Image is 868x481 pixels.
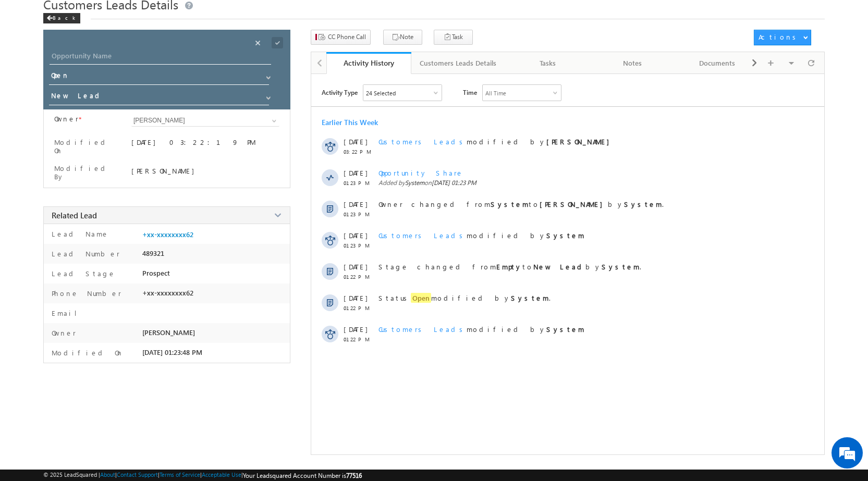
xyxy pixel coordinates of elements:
[49,249,120,258] label: Lead Number
[599,57,666,69] div: Notes
[432,179,476,187] span: [DATE] 01:23 PM
[624,200,662,208] strong: System
[49,269,116,278] label: Lead Stage
[754,30,811,45] button: Actions
[344,242,375,249] span: 01:23 PM
[363,85,442,101] div: Owner Changed,Status Changed,Stage Changed,Source Changed,Notes & 19 more..
[675,52,760,74] a: Documents
[378,137,467,146] span: Customers Leads
[591,52,676,74] a: Notes
[378,293,551,303] span: Status modified by .
[366,90,396,96] div: 24 Selected
[496,262,522,271] strong: Empty
[420,57,496,69] div: Customers Leads Details
[142,321,189,335] em: Start Chat
[344,211,375,217] span: 01:23 PM
[485,90,506,96] div: All Time
[100,471,115,478] a: About
[131,138,279,152] div: [DATE] 03:22:19 PM
[463,84,477,100] span: Time
[49,289,121,298] label: Phone Number
[546,231,584,240] strong: System
[344,180,375,186] span: 01:23 PM
[54,55,175,68] div: Chat with us now
[49,89,269,105] input: Stage
[378,231,467,240] span: Customers Leads
[49,348,124,357] label: Modified On
[54,115,79,123] label: Owner
[18,55,44,68] img: d_60004797649_company_0_60004797649
[52,210,97,220] span: Related Lead
[546,137,615,146] strong: [PERSON_NAME]
[142,269,170,277] span: Prospect
[261,70,274,80] a: Show All Items
[49,309,85,317] label: Email
[683,57,751,69] div: Documents
[326,52,411,74] a: Activity History
[261,90,274,101] a: Show All Items
[378,262,641,271] span: Stage changed from to by .
[243,472,362,479] span: Your Leadsquared Account Number is
[344,293,367,302] span: [DATE]
[160,471,200,478] a: Terms of Service
[344,149,375,155] span: 03:22 PM
[131,115,279,127] input: Type to Search
[117,471,158,478] a: Contact Support
[533,262,585,271] strong: New Lead
[378,137,615,146] span: modified by
[383,30,422,45] button: Note
[49,328,76,337] label: Owner
[405,179,424,187] span: System
[506,52,591,74] a: Tasks
[344,200,367,208] span: [DATE]
[602,262,640,271] strong: System
[344,137,367,146] span: [DATE]
[378,231,584,240] span: modified by
[378,200,664,208] span: Owner changed from to by .
[514,57,581,69] div: Tasks
[511,293,549,302] strong: System
[322,84,358,100] span: Activity Type
[142,289,193,297] span: +xx-xxxxxxxx62
[411,52,506,74] a: Customers Leads Details
[54,138,118,155] label: Modified On
[344,231,367,240] span: [DATE]
[546,325,584,334] strong: System
[344,168,367,177] span: [DATE]
[378,168,463,177] span: Opportunity Share
[131,166,279,175] div: [PERSON_NAME]
[171,5,196,30] div: Minimize live chat window
[14,96,190,312] textarea: Type your message and hit 'Enter'
[49,229,109,238] label: Lead Name
[142,230,193,239] a: +xx-xxxxxxxx62
[344,325,367,334] span: [DATE]
[202,471,241,478] a: Acceptable Use
[344,305,375,311] span: 01:22 PM
[49,69,269,85] input: Status
[344,336,375,342] span: 01:22 PM
[378,325,584,334] span: modified by
[43,471,362,479] span: © 2025 LeadSquared | | | | |
[54,164,118,181] label: Modified By
[334,58,404,68] div: Activity History
[378,325,467,334] span: Customers Leads
[378,179,780,187] span: Added by on
[540,200,608,208] strong: [PERSON_NAME]
[322,117,378,127] div: Earlier This Week
[266,116,279,126] a: Show All Items
[346,472,362,479] span: 77516
[434,30,473,45] button: Task
[142,249,164,257] span: 489321
[344,262,367,271] span: [DATE]
[142,328,195,337] span: [PERSON_NAME]
[491,200,529,208] strong: System
[344,274,375,280] span: 01:22 PM
[142,348,202,356] span: [DATE] 01:23:48 PM
[411,293,431,303] span: Open
[328,32,366,42] span: CC Phone Call
[311,30,371,45] button: CC Phone Call
[759,32,800,42] div: Actions
[50,50,271,65] input: Opportunity Name Opportunity Name
[43,13,80,23] div: Back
